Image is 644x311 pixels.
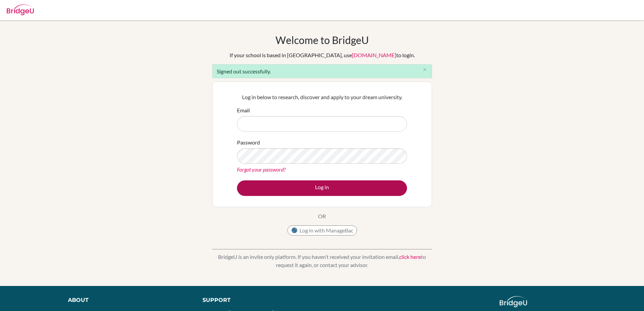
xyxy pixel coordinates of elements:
p: BridgeU is an invite only platform. If you haven’t received your invitation email, to request it ... [212,253,432,269]
button: Log in [237,180,407,196]
div: About [68,296,187,304]
a: click here [399,253,421,260]
h1: Welcome to BridgeU [276,34,369,46]
button: Log in with ManageBac [287,225,357,236]
a: Forgot your password? [237,166,286,173]
div: Support [202,296,314,304]
a: [DOMAIN_NAME] [352,52,396,58]
p: OR [318,212,326,220]
img: Bridge-U [7,4,34,15]
p: Log in below to research, discover and apply to your dream university. [237,93,407,101]
img: logo_white@2x-f4f0deed5e89b7ecb1c2cc34c3e3d731f90f0f143d5ea2071677605dd97b5244.png [500,296,527,307]
button: Close [418,65,432,75]
div: If your school is based in [GEOGRAPHIC_DATA], use to login. [230,51,415,59]
label: Password [237,138,260,147]
label: Email [237,106,250,114]
div: Signed out successfully. [212,64,432,78]
i: close [422,67,427,72]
